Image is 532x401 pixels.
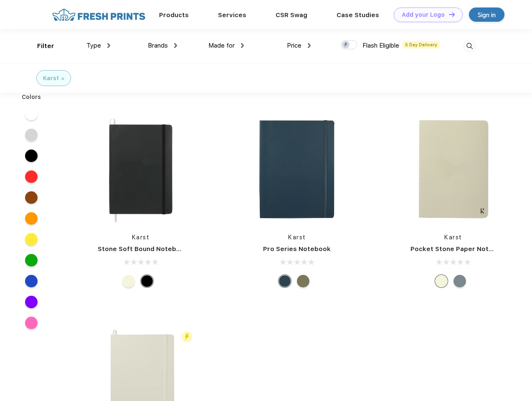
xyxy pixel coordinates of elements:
[449,12,455,17] img: DT
[362,42,399,49] span: Flash Eligible
[276,11,307,19] a: CSR Swag
[98,245,188,253] a: Stone Soft Bound Notebook
[410,245,509,253] a: Pocket Stone Paper Notebook
[453,275,466,287] div: Gray
[263,245,331,253] a: Pro Series Notebook
[288,234,306,241] a: Karst
[86,42,101,49] span: Type
[43,74,59,83] div: Karst
[403,41,440,48] span: 5 Day Delivery
[308,43,311,48] img: dropdown.png
[181,331,193,343] img: flash_active_toggle.svg
[174,43,177,48] img: dropdown.png
[402,11,445,18] div: Add your Logo
[478,10,496,20] div: Sign in
[148,42,168,49] span: Brands
[435,275,448,287] div: Beige
[15,93,48,102] div: Colors
[241,43,244,48] img: dropdown.png
[122,275,135,287] div: Beige
[141,275,153,287] div: Black
[208,42,235,49] span: Made for
[85,114,196,225] img: func=resize&h=266
[469,8,504,22] a: Sign in
[218,11,246,19] a: Services
[37,41,54,51] div: Filter
[241,114,352,225] img: func=resize&h=266
[61,77,64,80] img: filter_cancel.svg
[132,234,150,241] a: Karst
[50,8,148,22] img: fo%20logo%202.webp
[279,275,291,287] div: Navy
[398,114,509,225] img: func=resize&h=266
[297,275,309,287] div: Olive
[444,234,462,241] a: Karst
[107,43,110,48] img: dropdown.png
[463,39,476,53] img: desktop_search.svg
[287,42,301,49] span: Price
[159,11,189,19] a: Products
